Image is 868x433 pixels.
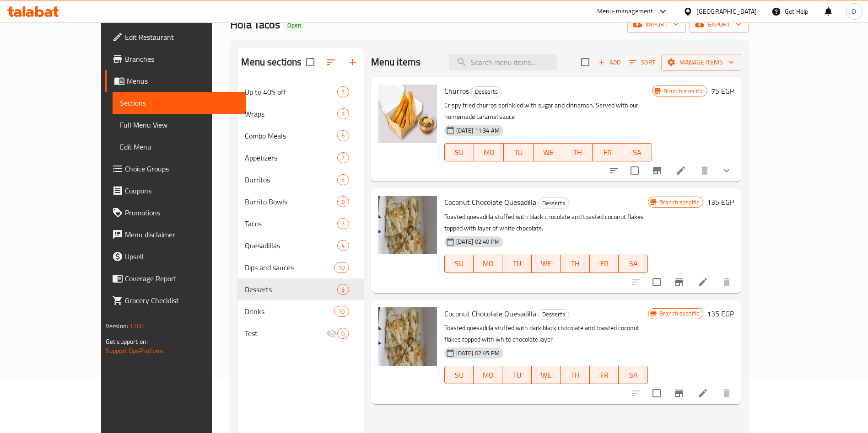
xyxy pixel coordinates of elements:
button: MO [474,255,503,273]
img: Coconut Chocolate Quesadilla [378,196,437,254]
div: Dips and sauces10 [237,257,363,278]
span: Desserts [471,86,501,97]
div: Quesadillas [245,240,337,251]
span: 10 [334,307,348,316]
div: Desserts [245,284,337,295]
span: Hola Tacos [230,14,280,35]
div: Desserts3 [237,278,363,300]
button: SA [619,255,648,273]
svg: Show Choices [721,165,732,176]
span: SA [622,257,644,270]
span: Up to 40% off [245,86,337,97]
div: Drinks [245,306,334,317]
button: TU [502,366,532,384]
span: SA [622,369,644,382]
button: WE [532,255,561,273]
span: FR [593,369,615,382]
div: Drinks10 [237,300,363,322]
span: Edit Restaurant [125,32,239,43]
input: search [449,54,557,70]
button: TH [561,255,590,273]
nav: Menu sections [237,77,363,348]
a: Coupons [105,180,246,202]
button: delete [716,271,738,293]
button: TU [504,143,534,161]
span: WE [535,369,557,382]
span: TH [567,146,589,159]
a: Grocery Checklist [105,289,246,311]
span: 1.0.0 [129,320,144,332]
p: Crispy fried churros sprinkled with sugar and cinnamon. Served with our homemade caramel sauce [444,100,652,123]
span: Menus [127,75,239,86]
h2: Menu sections [241,55,302,69]
span: 4 [338,241,348,250]
span: SU [448,369,470,382]
span: Edit Menu [120,141,239,152]
span: TU [506,369,528,382]
button: MO [474,143,504,161]
div: items [337,130,349,141]
span: Coverage Report [125,273,239,284]
a: Edit menu item [697,388,708,399]
span: Burrito Bowls [245,196,337,207]
span: Select to update [625,161,644,180]
span: Appetizers [245,152,337,163]
span: SU [448,146,471,159]
span: Branch specific [656,309,703,318]
div: items [337,196,349,207]
a: Menu disclaimer [105,224,246,246]
a: Sections [113,92,246,114]
button: SU [444,255,474,273]
button: WE [534,143,563,161]
a: Full Menu View [113,114,246,136]
div: Desserts [538,198,569,208]
div: items [337,328,349,339]
p: Toasted quesadilla stuffed with dark black chocolate and toasted coconut flakes topped with white... [444,322,648,345]
button: export [690,16,749,33]
span: 10 [334,263,348,272]
span: Open [284,21,305,29]
span: Sort sections [320,51,342,73]
div: Combo Meals6 [237,125,363,147]
div: Burrito Bowls8 [237,191,363,213]
div: Tacos [245,218,337,229]
a: Edit Menu [113,136,246,158]
div: Wraps [245,108,337,119]
div: Wraps3 [237,103,363,125]
div: Burritos5 [237,169,363,191]
span: TH [564,369,586,382]
button: Add [595,55,624,69]
span: 6 [338,132,348,140]
span: Dips and sauces [245,262,334,273]
span: Churros [444,84,469,98]
a: Branches [105,48,246,70]
button: SU [444,143,474,161]
span: Grocery Checklist [125,295,239,306]
a: Edit menu item [697,277,708,288]
span: Combo Meals [245,130,337,141]
span: TU [506,257,528,270]
span: Choice Groups [125,163,239,174]
button: delete [716,382,738,404]
div: [GEOGRAPHIC_DATA] [696,6,757,16]
span: Select to update [647,384,666,403]
button: WE [532,366,561,384]
span: Menu disclaimer [125,229,239,240]
a: Edit Restaurant [105,26,246,48]
span: import [635,19,679,30]
span: Branch specific [656,198,703,207]
button: Manage items [661,54,741,71]
img: Coconut Chocolate Quesadilla [378,307,437,366]
button: delete [694,160,716,182]
div: Menu-management [597,6,653,17]
span: Coconut Chocolate Quesadilla [444,307,536,321]
button: show more [716,160,738,182]
span: FR [596,146,619,159]
span: D [852,6,856,16]
span: Sort items [624,55,661,69]
svg: Inactive section [326,328,337,339]
span: WE [535,257,557,270]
